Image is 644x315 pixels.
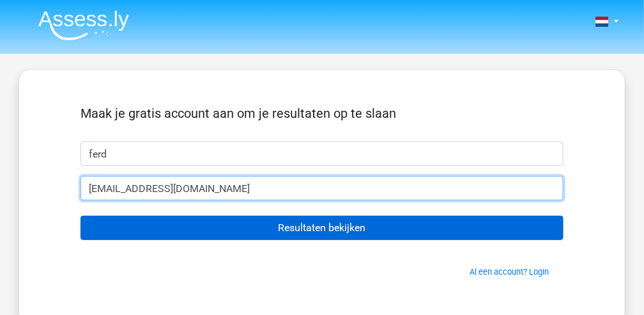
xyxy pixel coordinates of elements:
[80,176,563,200] input: Email
[80,141,563,166] input: Voornaam
[38,10,129,40] img: Assessly
[80,216,563,240] input: Resultaten bekijken
[470,267,549,277] a: Al een account? Login
[80,106,563,121] h5: Maak je gratis account aan om je resultaten op te slaan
